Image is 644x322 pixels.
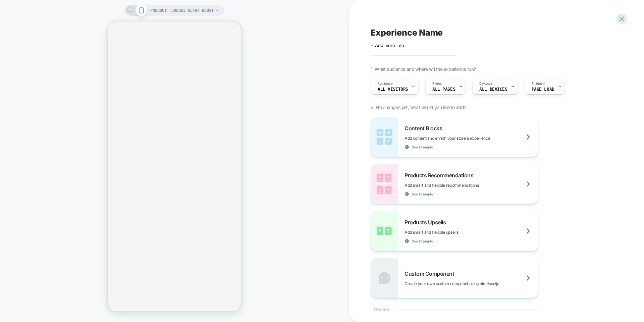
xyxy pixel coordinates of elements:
span: Page Load [532,87,554,92]
span: Add content and enrich your store's experience [405,136,524,141]
span: Create your own custom componet using html/css/js [405,281,532,286]
span: Experience Name [371,28,443,38]
div: General [371,298,538,320]
span: Content Blocks [405,125,445,132]
span: Add smart and flexible recommendations [405,183,513,188]
span: Products Recommendations [405,172,477,179]
span: ALL PAGES [432,87,455,92]
span: All Visitors [378,87,408,92]
span: Devices [479,81,492,86]
span: See Example [412,145,433,149]
span: 2. No changes yet, what would you like to add? [371,104,466,110]
span: Pages [432,81,442,86]
span: Audience [378,81,393,86]
span: See Example [412,239,433,243]
span: PRODUCT: Coques Ultra Boost [150,5,214,16]
span: Custom Component [405,270,458,277]
span: ALL DEVICES [479,87,507,92]
span: See Example [412,192,433,196]
span: Add smart and flexible upsells [405,230,492,235]
span: + Add more info [371,43,404,48]
span: Trigger [532,81,545,86]
span: Products Upsells [405,219,449,226]
span: 1. What audience and where will the experience run? [371,66,476,72]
